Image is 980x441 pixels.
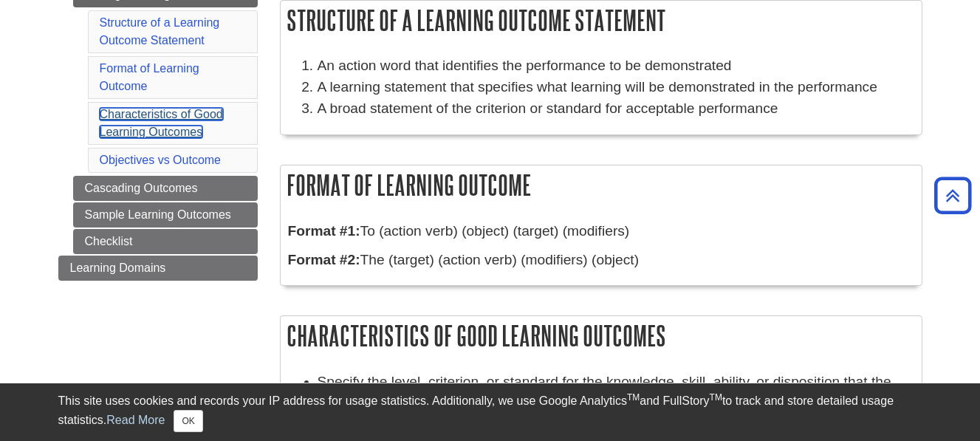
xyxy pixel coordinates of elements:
p: The (target) (action verb) (modifiers) (object) [288,250,914,271]
a: Sample Learning Outcomes [73,202,258,228]
li: An action word that identifies the performance to be demonstrated [318,55,914,77]
div: This site uses cookies and records your IP address for usage statistics. Additionally, we use Goo... [58,392,922,432]
strong: Format #1: [288,223,360,239]
h2: Characteristics of Good Learning Outcomes [281,316,922,355]
a: Format of Learning Outcome [100,62,199,92]
button: Close [174,410,202,432]
a: Checklist [73,229,258,254]
a: Structure of a Learning Outcome Statement [100,16,220,47]
a: Back to Top [929,185,976,205]
a: Objectives vs Outcome [100,154,222,166]
a: Read More [106,414,165,426]
a: Learning Domains [58,256,258,281]
h2: Structure of a Learning Outcome Statement [281,1,922,40]
li: A learning statement that specifies what learning will be demonstrated in the performance [318,77,914,98]
sup: TM [627,392,640,403]
p: To (action verb) (object) (target) (modifiers) [288,221,914,242]
strong: Format #2: [288,252,360,267]
sup: TM [710,392,722,403]
span: Learning Domains [70,261,166,274]
h2: Format of Learning Outcome [281,165,922,205]
a: Cascading Outcomes [73,176,258,201]
a: Characteristics of Good Learning Outcomes [100,108,223,138]
li: A broad statement of the criterion or standard for acceptable performance [318,98,914,120]
li: Specify the level, criterion, or standard for the knowledge, skill, ability, or disposition that ... [318,372,914,414]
